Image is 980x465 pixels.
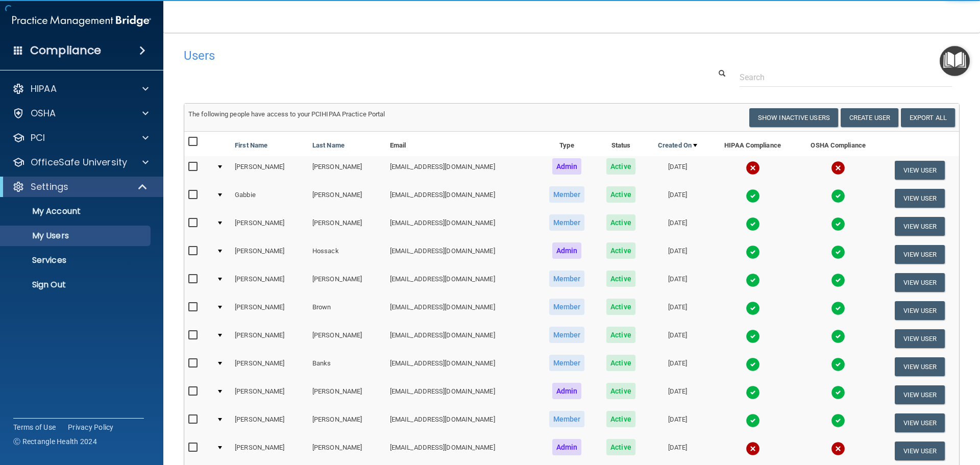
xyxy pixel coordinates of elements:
[746,442,760,456] img: cross.ca9f0e7f.svg
[746,245,760,259] img: tick.e7d51cea.svg
[831,245,845,259] img: tick.e7d51cea.svg
[386,268,537,297] td: [EMAIL_ADDRESS][DOMAIN_NAME]
[549,186,585,203] span: Member
[646,268,709,297] td: [DATE]
[895,217,945,236] button: View User
[746,385,760,400] img: tick.e7d51cea.svg
[549,355,585,371] span: Member
[552,158,582,175] span: Admin
[308,268,386,297] td: [PERSON_NAME]
[646,381,709,409] td: [DATE]
[549,327,585,343] span: Member
[746,217,760,231] img: tick.e7d51cea.svg
[606,242,635,259] span: Active
[606,383,635,399] span: Active
[895,161,945,180] button: View User
[549,214,585,231] span: Member
[746,301,760,315] img: tick.e7d51cea.svg
[231,156,308,184] td: [PERSON_NAME]
[308,325,386,353] td: [PERSON_NAME]
[386,325,537,353] td: [EMAIL_ADDRESS][DOMAIN_NAME]
[386,212,537,240] td: [EMAIL_ADDRESS][DOMAIN_NAME]
[308,184,386,212] td: [PERSON_NAME]
[308,297,386,325] td: Brown
[606,271,635,287] span: Active
[552,242,582,259] span: Admin
[386,184,537,212] td: [EMAIL_ADDRESS][DOMAIN_NAME]
[231,297,308,325] td: [PERSON_NAME]
[646,240,709,268] td: [DATE]
[231,353,308,381] td: [PERSON_NAME]
[386,437,537,465] td: [EMAIL_ADDRESS][DOMAIN_NAME]
[7,255,146,265] p: Services
[606,186,635,203] span: Active
[658,139,697,152] a: Created On
[549,299,585,315] span: Member
[596,132,646,156] th: Status
[31,107,56,119] p: OSHA
[30,43,101,58] h4: Compliance
[308,240,386,268] td: Hossack
[895,329,945,348] button: View User
[895,273,945,292] button: View User
[12,11,151,31] img: PMB logo
[831,442,845,456] img: cross.ca9f0e7f.svg
[831,357,845,372] img: tick.e7d51cea.svg
[31,83,57,95] p: HIPAA
[31,156,127,168] p: OfficeSafe University
[646,353,709,381] td: [DATE]
[12,132,149,144] a: PCI
[709,132,796,156] th: HIPAA Compliance
[386,132,537,156] th: Email
[12,107,149,119] a: OSHA
[746,413,760,428] img: tick.e7d51cea.svg
[231,184,308,212] td: Gabbie
[606,214,635,231] span: Active
[386,156,537,184] td: [EMAIL_ADDRESS][DOMAIN_NAME]
[895,245,945,264] button: View User
[646,184,709,212] td: [DATE]
[235,139,267,152] a: First Name
[606,439,635,455] span: Active
[184,49,630,62] h4: Users
[31,132,45,144] p: PCI
[231,409,308,437] td: [PERSON_NAME]
[831,189,845,203] img: tick.e7d51cea.svg
[231,240,308,268] td: [PERSON_NAME]
[646,409,709,437] td: [DATE]
[386,381,537,409] td: [EMAIL_ADDRESS][DOMAIN_NAME]
[231,212,308,240] td: [PERSON_NAME]
[646,212,709,240] td: [DATE]
[308,156,386,184] td: [PERSON_NAME]
[549,271,585,287] span: Member
[646,437,709,465] td: [DATE]
[803,393,968,433] iframe: Drift Widget Chat Controller
[231,268,308,297] td: [PERSON_NAME]
[308,409,386,437] td: [PERSON_NAME]
[831,385,845,400] img: tick.e7d51cea.svg
[746,329,760,344] img: tick.e7d51cea.svg
[308,437,386,465] td: [PERSON_NAME]
[895,442,945,460] button: View User
[13,422,56,432] a: Terms of Use
[12,156,149,168] a: OfficeSafe University
[231,437,308,465] td: [PERSON_NAME]
[746,357,760,372] img: tick.e7d51cea.svg
[796,132,880,156] th: OSHA Compliance
[895,189,945,208] button: View User
[231,381,308,409] td: [PERSON_NAME]
[308,212,386,240] td: [PERSON_NAME]
[606,158,635,175] span: Active
[746,273,760,287] img: tick.e7d51cea.svg
[386,240,537,268] td: [EMAIL_ADDRESS][DOMAIN_NAME]
[549,411,585,427] span: Member
[537,132,596,156] th: Type
[831,217,845,231] img: tick.e7d51cea.svg
[231,325,308,353] td: [PERSON_NAME]
[646,156,709,184] td: [DATE]
[749,108,838,127] button: Show Inactive Users
[308,381,386,409] td: [PERSON_NAME]
[312,139,345,152] a: Last Name
[646,297,709,325] td: [DATE]
[606,411,635,427] span: Active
